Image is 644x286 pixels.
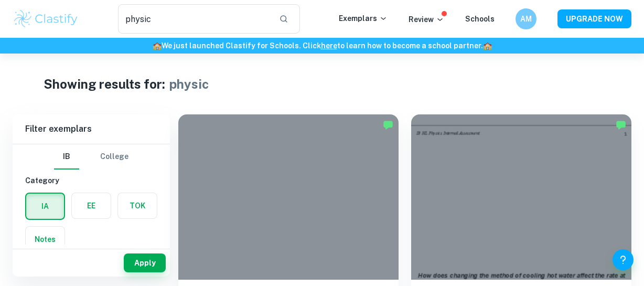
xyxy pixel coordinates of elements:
[54,144,128,170] div: Filter type choice
[613,249,634,270] button: Help and Feedback
[409,14,444,25] p: Review
[520,13,532,25] h6: AM
[44,75,165,93] h1: Showing results for:
[118,193,157,218] button: TOK
[169,75,209,93] h1: physic
[26,194,64,219] button: IA
[516,8,536,29] button: AM
[118,4,271,34] input: Search for any exemplars...
[557,9,631,28] button: UPGRADE NOW
[25,175,157,186] h6: Category
[616,120,626,130] img: Marked
[153,41,162,50] span: 🏫
[465,15,495,23] a: Schools
[339,13,388,24] p: Exemplars
[383,120,393,130] img: Marked
[483,41,492,50] span: 🏫
[13,114,170,144] h6: Filter exemplars
[321,41,337,50] a: here
[13,8,79,29] img: Clastify logo
[2,40,642,51] h6: We just launched Clastify for Schools. Click to learn how to become a school partner.
[124,253,166,272] button: Apply
[72,193,111,218] button: EE
[54,144,79,170] button: IB
[26,227,65,252] button: Notes
[100,144,128,170] button: College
